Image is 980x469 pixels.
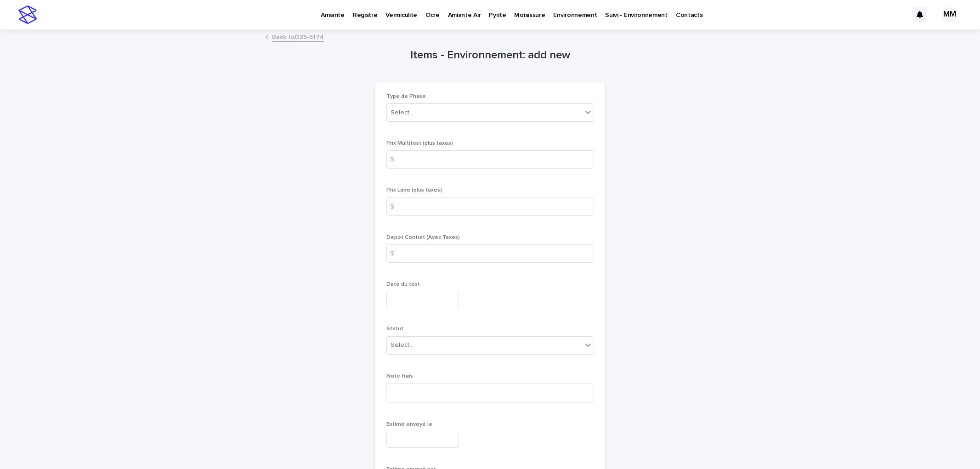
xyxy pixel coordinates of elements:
[386,94,426,99] span: Type de Phase
[386,244,405,263] div: $
[386,235,460,240] span: Depot Contrat (Avec Taxes)
[391,108,414,118] div: Select...
[386,282,420,287] span: Date du test
[942,7,957,22] div: MM
[375,49,605,62] h1: Items - Environnement: add new
[386,326,403,332] span: Statut
[386,422,432,427] span: Estimé envoyé le
[272,31,324,42] a: Back toD25-5174
[386,373,413,379] span: Note frais
[386,150,405,169] div: $
[386,141,453,146] span: Prix Multitest (plus taxes)
[391,340,414,350] div: Select...
[386,198,405,216] div: $
[18,6,37,24] img: stacker-logo-s-only.png
[386,187,442,193] span: Prix Labo (plus taxes)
